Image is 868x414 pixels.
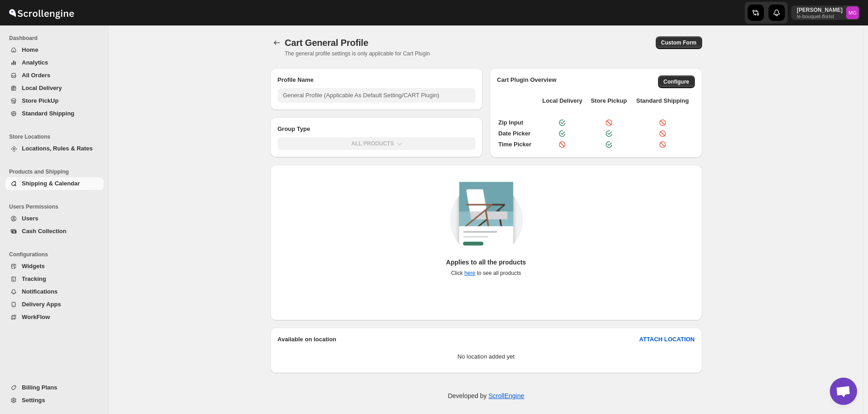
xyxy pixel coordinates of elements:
[451,270,521,276] span: Click to see all products
[663,78,689,85] span: Configure
[278,88,475,103] input: Profile Name
[499,141,532,148] b: Time Picker
[5,260,104,273] button: Widgets
[22,215,38,222] span: Users
[5,56,104,69] button: Analytics
[5,298,104,311] button: Delivery Apps
[5,212,104,225] button: Users
[22,180,80,187] span: Shipping & Calendar
[22,301,61,308] span: Delivery Apps
[22,263,45,269] span: Widgets
[22,288,58,295] span: Notifications
[656,36,702,49] button: Custom Form
[22,275,46,282] span: Tracking
[22,314,50,320] span: WorkFlow
[661,39,697,46] span: Custom Form
[9,203,105,210] span: Users Permissions
[278,75,475,85] h2: Profile Name
[22,72,50,79] span: All Orders
[499,130,531,137] b: Date Picker
[270,36,283,49] button: Back
[5,69,104,82] button: All Orders
[9,251,105,258] span: Configurations
[797,6,843,14] p: [PERSON_NAME]
[7,1,75,24] img: ScrollEngine
[9,133,105,140] span: Store Locations
[464,270,475,276] a: here
[9,35,105,42] span: Dashboard
[5,177,104,190] button: Shipping & Calendar
[634,332,700,347] button: ATTACH LOCATION
[639,336,694,343] b: ATTACH LOCATION
[22,85,62,91] span: Local Delivery
[22,97,59,104] span: Store PickUp
[285,50,538,57] p: The general profile settings is only applicable for Cart Plugin
[499,119,524,126] b: Zip Input
[22,110,75,117] span: Standard Shipping
[285,38,369,48] span: Cart General Profile
[5,285,104,298] button: Notifications
[5,225,104,238] button: Cash Collection
[446,258,526,267] p: Applies to all the products
[5,44,104,56] button: Home
[22,46,38,53] span: Home
[848,10,857,15] text: MG
[5,142,104,155] button: Locations, Rules & Rates
[636,96,689,105] span: Standard Shipping
[497,76,557,83] b: Cart Plugin Overview
[22,59,48,66] span: Analytics
[22,145,93,152] span: Locations, Rules & Rates
[542,96,582,105] span: Local Delivery
[22,397,45,404] span: Settings
[5,311,104,324] button: WorkFlow
[797,14,843,19] p: le-bouquet-florist
[5,394,104,407] button: Settings
[489,392,524,399] a: ScrollEngine
[278,335,337,344] h2: Available on location
[22,228,66,234] span: Cash Collection
[846,6,859,19] span: Melody Gluth
[9,168,105,175] span: Products and Shipping
[5,381,104,394] button: Billing Plans
[448,391,524,400] p: Developed by
[591,96,627,105] span: Store Pickup
[791,5,860,20] button: User menu
[5,273,104,285] button: Tracking
[22,384,57,391] span: Billing Plans
[278,125,475,134] h2: Group Type
[658,75,695,88] button: Configure
[830,378,857,405] div: Open chat
[278,348,695,366] div: No location added yet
